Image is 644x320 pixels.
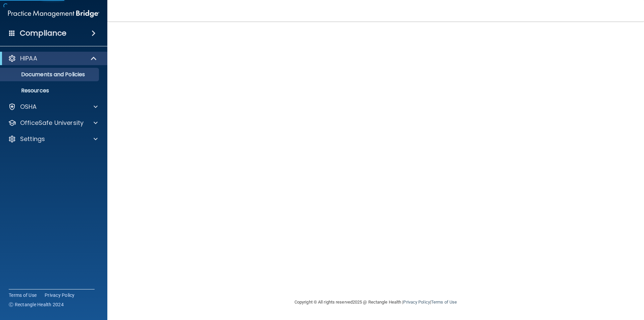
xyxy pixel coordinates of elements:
[8,135,98,143] a: Settings
[45,292,75,299] a: Privacy Policy
[20,135,45,143] p: Settings
[403,300,430,305] a: Privacy Policy
[4,87,96,94] p: Resources
[8,54,97,62] a: HIPAA
[253,291,498,313] div: Copyright © All rights reserved 2025 @ Rectangle Health | |
[8,103,98,111] a: OSHA
[8,7,99,20] img: PMB logo
[8,119,98,127] a: OfficeSafe University
[431,300,457,305] a: Terms of Use
[9,301,64,308] span: Ⓒ Rectangle Health 2024
[20,103,37,111] p: OSHA
[20,119,84,127] p: OfficeSafe University
[20,29,66,38] h4: Compliance
[9,292,37,299] a: Terms of Use
[4,71,96,78] p: Documents and Policies
[20,54,37,62] p: HIPAA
